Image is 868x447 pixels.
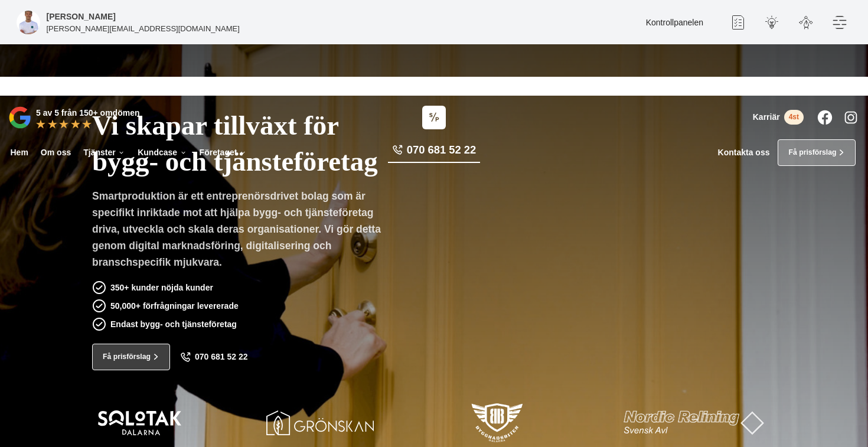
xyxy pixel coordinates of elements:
p: Endast bygg- och tjänsteföretag [110,318,237,331]
a: Kundcase [136,139,189,166]
a: Tjänster [81,139,128,166]
p: 5 av 5 från 150+ omdömen [36,106,139,119]
a: 070 681 52 22 [388,142,480,163]
img: foretagsbild-pa-smartproduktion-en-webbyraer-i-dalarnas-lan.png [17,11,40,34]
p: 350+ kunder nöjda kunder [110,281,213,294]
span: Karriär [753,112,780,122]
a: Företaget [197,139,249,166]
span: 070 681 52 22 [407,142,476,158]
a: Läs pressmeddelandet här! [469,81,566,90]
a: Karriär 4st [753,110,804,125]
h5: Administratör [47,10,116,23]
a: Kontakta oss [718,148,770,158]
span: 070 681 52 22 [195,352,248,362]
a: Kontrollpanelen [646,18,703,27]
a: Om oss [38,139,73,166]
a: Få prisförslag [778,139,856,166]
span: Få prisförslag [103,351,151,363]
a: 070 681 52 22 [180,352,248,363]
span: Få prisförslag [788,147,836,158]
p: [PERSON_NAME][EMAIL_ADDRESS][DOMAIN_NAME] [47,23,240,34]
p: Vi vann Årets Unga Företagare i Dalarna 2024 – [4,81,864,92]
a: Hem [8,139,30,166]
p: 50,000+ förfrågningar levererade [110,299,239,312]
a: Få prisförslag [92,344,170,370]
span: 4st [784,110,804,125]
p: Smartproduktion är ett entreprenörsdrivet bolag som är specifikt inriktade mot att hjälpa bygg- o... [92,188,390,275]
